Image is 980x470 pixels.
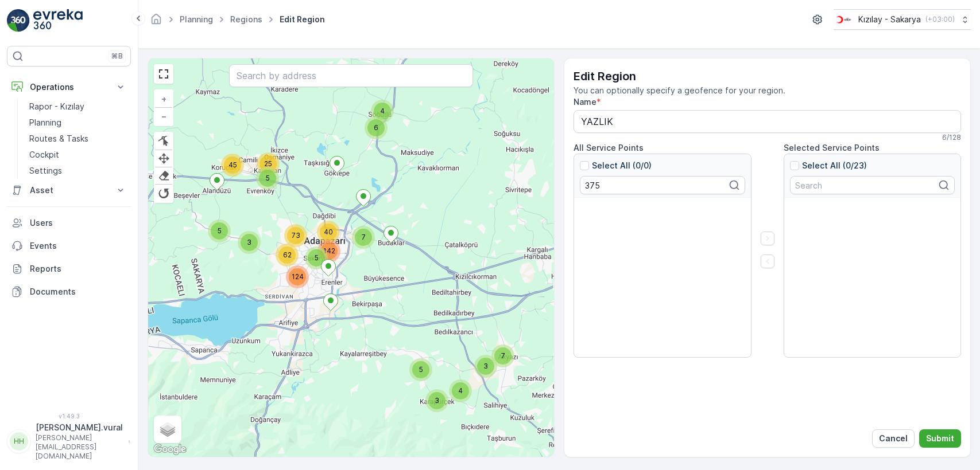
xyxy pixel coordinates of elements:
div: 25 [257,152,280,175]
div: 40 [317,221,340,244]
span: − [161,111,167,121]
div: HH [10,432,28,451]
div: Remove Layers [155,167,172,185]
span: v 1.49.3 [7,413,131,420]
p: Operations [30,81,108,93]
span: 25 [264,159,272,168]
p: [PERSON_NAME].vural [36,422,123,433]
a: View Fullscreen [155,65,172,83]
button: Asset [7,179,131,202]
label: Name [574,97,596,107]
p: Cancel [879,433,908,444]
a: Events [7,234,131,257]
span: 7 [501,351,505,360]
img: k%C4%B1z%C4%B1lay_DTAvauz.png [834,13,854,26]
div: Edit Layers [155,133,172,150]
div: 4 [449,379,472,402]
p: Users [30,217,126,229]
a: Settings [25,163,131,179]
div: 6 [365,116,388,139]
span: 3 [483,362,488,370]
span: 5 [218,226,222,235]
span: 3 [435,396,439,405]
a: Documents [7,280,131,303]
p: Asset [30,185,108,196]
p: Selected Service Points [784,142,962,154]
div: 124 [286,265,309,288]
div: 7 [491,344,514,367]
a: Open this area in Google Maps (opens a new window) [151,442,189,457]
span: 124 [292,272,304,281]
a: Reports [7,257,131,280]
img: logo [7,9,30,32]
span: 5 [266,174,270,182]
div: 5 [256,167,279,190]
a: Planning [25,115,131,131]
div: Rotate Layers [155,185,172,202]
span: Edit Region [277,14,327,25]
span: + [161,94,166,104]
div: 45 [221,154,244,177]
input: Search [790,176,955,194]
div: 3 [474,355,497,378]
p: Select All (0/23) [802,160,867,171]
span: 45 [228,160,237,169]
p: Cockpit [29,149,59,160]
span: 142 [323,246,335,255]
img: Google [151,442,189,457]
div: 5 [208,220,231,242]
button: HH[PERSON_NAME].vural[PERSON_NAME][EMAIL_ADDRESS][DOMAIN_NAME] [7,422,131,461]
a: Layers [155,417,180,442]
p: Edit Region [574,68,961,85]
div: 3 [425,389,448,412]
span: 62 [283,250,292,259]
a: Regions [230,14,262,24]
span: 5 [419,365,423,374]
p: Reports [30,263,126,275]
span: 40 [324,228,333,236]
button: Submit [919,429,961,448]
p: [PERSON_NAME][EMAIL_ADDRESS][DOMAIN_NAME] [36,433,123,461]
div: Drag Layers [155,150,172,167]
p: 6 / 128 [942,133,961,142]
span: 4 [458,386,463,395]
input: Search by address [229,64,472,87]
div: 142 [317,240,340,263]
div: 4 [371,100,394,123]
p: ( +03:00 ) [925,15,955,24]
span: 4 [380,107,385,115]
span: 7 [362,233,366,241]
button: Kızılay - Sakarya(+03:00) [834,9,971,30]
a: Planning [180,14,213,24]
input: Search [580,176,745,194]
div: 62 [276,244,299,267]
a: Users [7,211,131,234]
a: Cockpit [25,147,131,163]
span: You can optionally specify a geofence for your region. [574,85,961,96]
div: 5 [409,358,432,381]
a: Zoom Out [155,108,172,125]
p: Events [30,240,126,252]
a: Routes & Tasks [25,131,131,147]
span: 6 [374,123,378,132]
button: Cancel [872,429,915,448]
div: 3 [238,231,261,254]
p: All Service Points [574,142,752,154]
div: 5 [305,246,328,269]
span: 5 [315,253,319,262]
p: Select All (0/0) [592,160,652,171]
p: Routes & Tasks [29,133,88,144]
p: Rapor - Kızılay [29,101,84,112]
div: 73 [284,224,307,247]
a: Zoom In [155,91,172,108]
button: Operations [7,76,131,99]
p: ⌘B [111,52,123,61]
span: 73 [292,231,300,240]
p: Settings [29,165,62,177]
p: Planning [29,117,61,128]
img: logo_light-DOdMpM7g.png [33,9,83,32]
span: 3 [247,238,251,246]
p: Documents [30,286,126,297]
a: Homepage [150,17,162,27]
p: Submit [926,433,954,444]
